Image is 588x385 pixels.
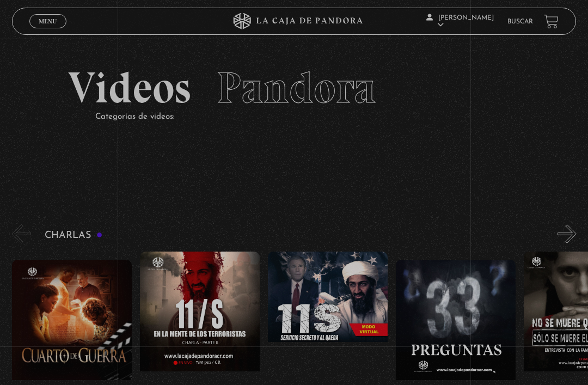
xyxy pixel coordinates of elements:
button: Previous [12,224,31,243]
span: Cerrar [35,27,61,35]
span: [PERSON_NAME] [426,15,494,28]
span: Pandora [217,62,376,114]
button: Next [558,224,577,243]
span: Menu [39,18,57,25]
h3: Charlas [45,230,103,241]
h2: Videos [68,66,519,109]
p: Categorías de videos: [95,109,519,124]
a: View your shopping cart [544,14,559,29]
a: Buscar [507,19,533,25]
